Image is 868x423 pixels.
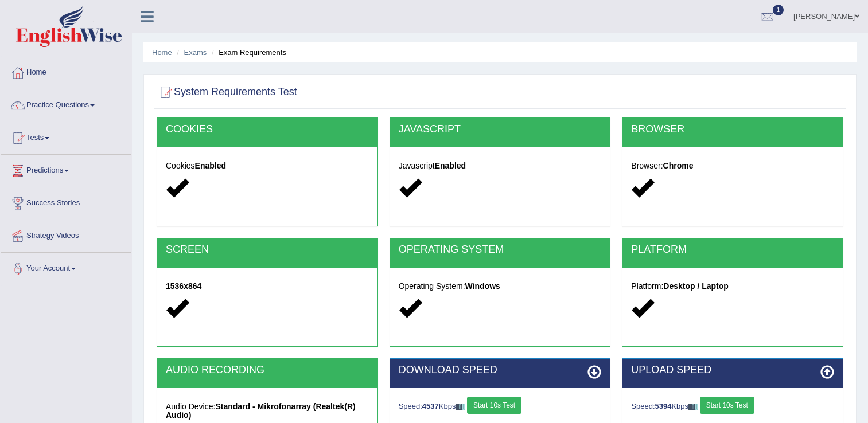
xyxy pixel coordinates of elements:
strong: 5394 [655,402,672,410]
h2: AUDIO RECORDING [166,365,369,376]
strong: Desktop / Laptop [663,281,729,291]
h5: Audio Device: [166,402,369,420]
h2: COOKIES [166,124,369,135]
a: Home [1,57,131,85]
a: Practice Questions [1,89,131,118]
img: ajax-loader-fb-connection.gif [456,404,465,410]
li: Exam Requirements [209,47,286,58]
a: Your Account [1,253,131,281]
strong: Standard - Mikrofonarray (Realtek(R) Audio) [166,402,356,420]
h5: Platform: [631,282,834,291]
h5: Browser: [631,162,834,170]
h2: System Requirements Test [157,84,297,101]
strong: 4537 [422,402,439,410]
button: Start 10s Test [700,397,754,414]
strong: Enabled [195,161,226,170]
h2: SCREEN [166,244,369,256]
strong: Enabled [435,161,466,170]
h2: BROWSER [631,124,834,135]
h2: OPERATING SYSTEM [399,244,602,256]
h5: Operating System: [399,282,602,291]
h2: UPLOAD SPEED [631,365,834,376]
a: Predictions [1,155,131,183]
button: Start 10s Test [467,397,521,414]
strong: Windows [465,281,500,291]
span: 1 [773,5,784,15]
h2: DOWNLOAD SPEED [399,365,602,376]
a: Strategy Videos [1,220,131,249]
a: Exams [184,48,207,57]
div: Speed: Kbps [631,397,834,417]
h2: PLATFORM [631,244,834,256]
h5: Javascript [399,162,602,170]
a: Home [152,48,172,57]
strong: 1536x864 [166,281,201,291]
h5: Cookies [166,162,369,170]
a: Success Stories [1,187,131,216]
div: Speed: Kbps [399,397,602,417]
strong: Chrome [663,161,694,170]
img: ajax-loader-fb-connection.gif [688,404,698,410]
h2: JAVASCRIPT [399,124,602,135]
a: Tests [1,122,131,151]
